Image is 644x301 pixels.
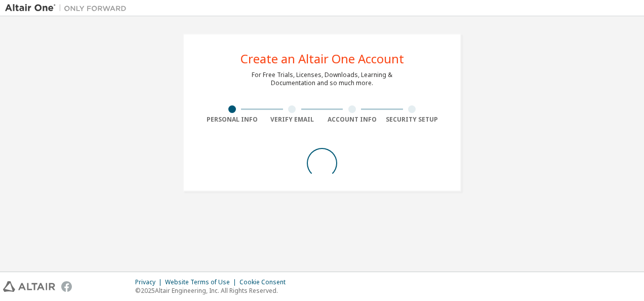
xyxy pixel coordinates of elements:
div: For Free Trials, Licenses, Downloads, Learning & Documentation and so much more. [252,71,392,87]
div: Personal Info [202,116,262,124]
div: Verify Email [262,116,323,124]
div: Website Terms of Use [165,278,239,286]
img: altair_logo.svg [3,281,55,292]
div: Privacy [135,278,165,286]
div: Create an Altair One Account [240,53,404,65]
img: facebook.svg [61,281,72,292]
img: Altair One [5,3,132,13]
div: Security Setup [382,116,442,124]
div: Account Info [322,116,382,124]
div: Cookie Consent [239,278,292,286]
p: © 2025 Altair Engineering, Inc. All Rights Reserved. [135,286,292,295]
